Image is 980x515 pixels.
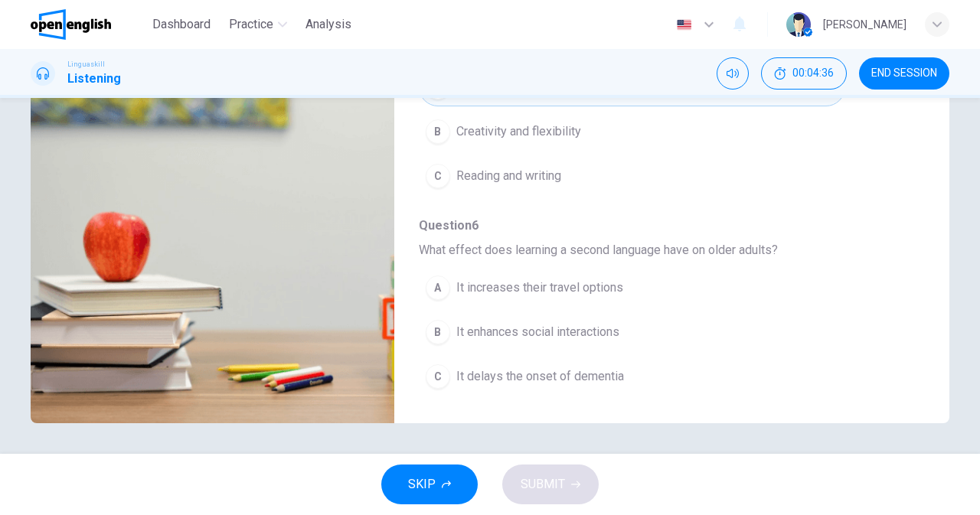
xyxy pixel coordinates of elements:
div: C [426,164,450,188]
img: en [675,19,694,31]
span: Linguaskill [67,59,105,70]
span: SKIP [408,474,436,495]
span: Creativity and flexibility [456,122,581,141]
button: SKIP [381,464,478,504]
img: Profile picture [786,12,811,37]
span: It enhances social interactions [456,323,619,341]
button: Analysis [299,11,358,38]
img: Listen to Bridget, a professor, talk about the benefits of learning a second language [31,67,394,423]
span: 00:04:36 [792,67,834,80]
div: C [426,364,450,389]
img: OpenEnglish logo [31,9,111,40]
button: CReading and writing [419,157,845,195]
button: END SESSION [859,57,949,90]
div: B [426,320,450,344]
div: B [426,119,450,144]
span: It increases their travel options [456,279,623,297]
button: CIt delays the onset of dementia [419,357,845,396]
span: Dashboard [152,15,211,34]
span: Question 6 [419,217,900,235]
span: What effect does learning a second language have on older adults? [419,241,900,259]
button: Dashboard [146,11,217,38]
button: 00:04:36 [761,57,847,90]
a: OpenEnglish logo [31,9,146,40]
h1: Listening [67,70,121,88]
button: AIt increases their travel options [419,269,845,307]
span: END SESSION [871,67,937,80]
div: A [426,275,450,300]
button: Practice [223,11,293,38]
span: Analysis [305,15,351,34]
span: Practice [229,15,273,34]
div: [PERSON_NAME] [823,15,906,34]
span: It delays the onset of dementia [456,367,624,386]
button: BCreativity and flexibility [419,112,845,151]
span: Reading and writing [456,167,561,185]
div: Mute [717,57,749,90]
button: BIt enhances social interactions [419,313,845,351]
div: Hide [761,57,847,90]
